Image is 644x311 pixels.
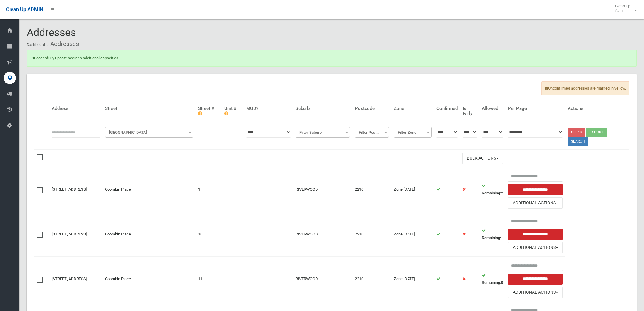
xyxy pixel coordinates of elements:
button: Additional Actions [508,197,563,209]
button: Additional Actions [508,242,563,253]
span: Filter Street [105,127,194,138]
h4: MUD? [246,106,291,111]
td: Coorabin Place [103,256,196,301]
td: 2 [479,167,506,212]
button: Export [586,128,607,137]
span: Filter Suburb [297,128,349,137]
span: Filter Zone [395,128,430,137]
strong: Remaining: [482,280,501,285]
td: RIVERWOOD [293,212,353,257]
span: Clean Up [612,4,636,13]
a: Dashboard [27,43,45,47]
td: Coorabin Place [103,212,196,257]
td: 2210 [352,212,391,257]
a: [STREET_ADDRESS] [52,232,87,236]
a: [STREET_ADDRESS] [52,187,87,192]
h4: Street [105,106,194,111]
span: Filter Postcode [355,127,389,138]
h4: Address [52,106,100,111]
span: Addresses [27,26,76,38]
h4: Actions [568,106,627,111]
span: Filter Street [107,128,192,137]
button: Additional Actions [508,287,563,298]
span: Clean Up ADMIN [6,7,43,12]
td: Zone [DATE] [391,167,434,212]
h4: Postcode [355,106,389,111]
h4: Zone [394,106,431,111]
td: 10 [196,212,222,257]
h4: Allowed [482,106,503,111]
td: 0 [479,256,506,301]
td: RIVERWOOD [293,256,353,301]
strong: Remaining: [482,191,501,195]
div: Successfully update address additional capacities. [27,50,637,67]
span: Filter Suburb [296,127,350,138]
td: RIVERWOOD [293,167,353,212]
td: 1 [479,212,506,257]
a: [STREET_ADDRESS] [52,277,87,281]
h4: Is Early [463,106,477,116]
td: 1 [196,167,222,212]
li: Addresses [46,38,79,50]
strong: Remaining: [482,235,501,240]
span: Filter Postcode [356,128,387,137]
span: Unconfirmed addresses are marked in yellow. [541,81,629,95]
h4: Confirmed [436,106,458,111]
td: Zone [DATE] [391,256,434,301]
button: Bulk Actions [462,153,503,164]
td: Coorabin Place [103,167,196,212]
h4: Suburb [296,106,350,111]
td: 2210 [352,256,391,301]
h4: Unit # [224,106,241,116]
h4: Street # [198,106,219,116]
h4: Per Page [508,106,563,111]
small: Admin [615,8,630,13]
span: Filter Zone [394,127,431,138]
td: 2210 [352,167,391,212]
a: Clear [568,128,585,137]
td: Zone [DATE] [391,212,434,257]
button: Search [568,137,588,146]
td: 11 [196,256,222,301]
